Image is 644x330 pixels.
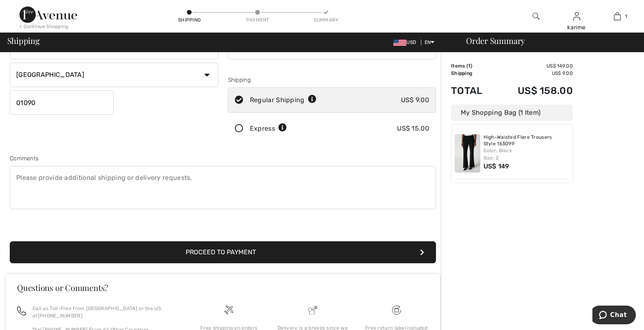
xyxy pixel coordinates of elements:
span: 1 [625,13,627,20]
div: Order Summary [456,37,639,45]
div: Color: Black Size: 2 [484,147,570,162]
img: 1ère Avenue [20,7,77,23]
a: 1 [597,11,637,21]
div: Express [250,124,287,133]
div: < Continue Shopping [20,23,69,30]
img: My Bag [614,11,621,21]
div: Summary [314,16,338,24]
input: Zip/Postal Code [10,90,114,115]
img: call [17,306,26,315]
span: EN [425,39,435,45]
img: Delivery is a breeze since we pay the duties! [308,306,317,315]
td: US$ 9.00 [495,70,573,77]
div: US$ 15.00 [397,124,429,133]
button: Proceed to Payment [10,241,436,263]
span: USD [393,39,419,45]
img: search the website [533,11,540,21]
div: My Shopping Bag (1 Item) [451,105,573,121]
div: karime [557,23,596,32]
img: Free shipping on orders over $99 [224,306,233,315]
img: Free shipping on orders over $99 [392,306,401,315]
p: Call us Toll-Free from [GEOGRAPHIC_DATA] or the US at [33,305,177,319]
h3: Questions or Comments? [17,284,429,292]
td: Items ( ) [451,62,495,70]
div: Shipping [177,16,202,24]
div: US$ 9.00 [401,95,429,105]
a: Sign In [573,12,580,20]
td: Shipping [451,70,495,77]
a: High-Waisted Flare Trousers Style 163099 [484,134,570,147]
a: [PHONE_NUMBER] [38,313,82,319]
iframe: Opens a widget where you can chat to one of our agents [592,306,636,326]
img: US Dollar [393,39,406,46]
img: High-Waisted Flare Trousers Style 163099 [455,134,480,173]
div: Shipping [228,76,436,84]
div: Payment [245,16,270,24]
td: Total [451,77,495,105]
span: Shipping [7,37,40,45]
div: Comments [10,154,436,163]
img: My Info [573,11,580,21]
div: Regular Shipping [250,95,317,105]
td: US$ 158.00 [495,77,573,105]
span: US$ 149 [484,162,510,170]
span: 1 [468,63,471,69]
td: US$ 149.00 [495,62,573,70]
